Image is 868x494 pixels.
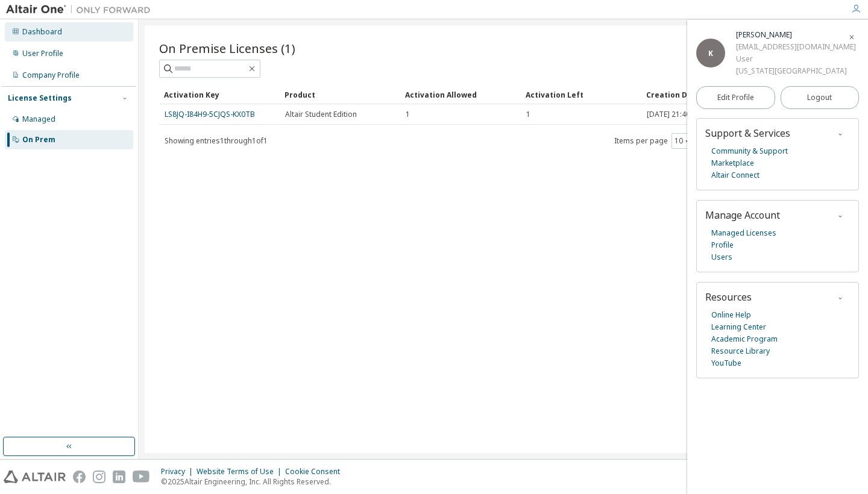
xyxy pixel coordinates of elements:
span: K [708,48,713,58]
a: Academic Program [711,333,778,345]
div: Activation Left [526,85,637,104]
div: User Profile [22,49,63,58]
span: 1 [406,110,410,119]
div: Karla Sanchez [736,29,856,41]
span: Edit Profile [717,93,754,102]
img: youtube.svg [133,471,150,483]
div: Activation Allowed [405,85,516,104]
span: On Premise Licenses (1) [159,40,295,57]
span: Manage Account [705,208,780,222]
span: 1 [526,110,530,119]
span: Logout [807,92,832,104]
img: Altair One [6,4,157,16]
img: facebook.svg [73,471,86,483]
div: Managed [22,114,55,124]
a: Community & Support [711,145,788,157]
span: Showing entries 1 through 1 of 1 [165,136,268,146]
div: Company Profile [22,70,80,80]
a: Marketplace [711,157,754,169]
div: License Settings [8,93,72,103]
a: YouTube [711,357,741,369]
a: Managed Licenses [711,227,776,239]
div: Creation Date [646,85,794,104]
a: Edit Profile [696,86,775,109]
a: Online Help [711,309,751,321]
a: Users [711,251,732,263]
span: Resources [705,290,752,304]
img: altair_logo.svg [4,471,66,483]
div: Activation Key [164,85,275,104]
span: Altair Student Edition [285,110,357,119]
button: 10 [675,136,691,146]
button: Logout [781,86,860,109]
div: Cookie Consent [285,467,347,477]
a: Profile [711,239,734,251]
a: Learning Center [711,321,766,333]
div: Website Terms of Use [197,467,285,477]
img: linkedin.svg [113,471,125,483]
div: Privacy [161,467,197,477]
div: Product [285,85,395,104]
div: [EMAIL_ADDRESS][DOMAIN_NAME] [736,41,856,53]
span: Support & Services [705,127,790,140]
div: Dashboard [22,27,62,37]
img: instagram.svg [93,471,105,483]
span: Items per page [614,133,694,149]
p: © 2025 Altair Engineering, Inc. All Rights Reserved. [161,477,347,487]
span: [DATE] 21:40:23 [647,110,700,119]
a: Altair Connect [711,169,759,181]
div: User [736,53,856,65]
div: [US_STATE][GEOGRAPHIC_DATA] [736,65,856,77]
a: Resource Library [711,345,770,357]
a: LS8JQ-I84H9-5CJQS-KX0TB [165,109,255,119]
div: On Prem [22,135,55,145]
